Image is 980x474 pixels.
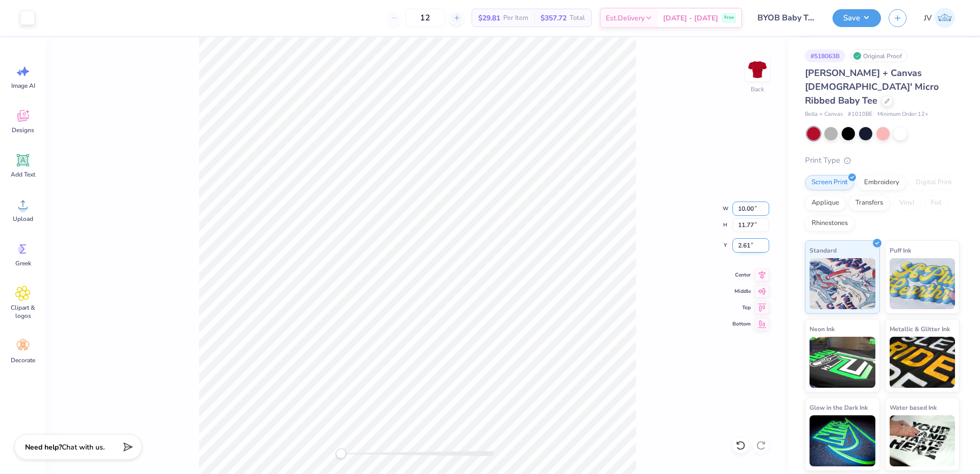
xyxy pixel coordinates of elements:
div: Back [751,85,764,94]
span: # 1010BE [848,110,872,119]
span: [DATE] - [DATE] [663,13,718,23]
div: Embroidery [857,175,906,190]
img: Standard [810,258,875,309]
input: Untitled Design [750,8,825,28]
span: Est. Delivery [606,13,645,23]
span: $357.72 [541,13,567,23]
div: Accessibility label [336,448,346,459]
img: Glow in the Dark Ink [810,415,875,466]
img: Puff Ink [890,258,955,309]
div: Transfers [849,195,890,211]
span: Minimum Order: 12 + [877,110,928,119]
span: Standard [810,245,837,256]
div: Screen Print [805,175,854,190]
button: Save [832,9,881,27]
span: Per Item [503,13,528,23]
div: Original Proof [850,49,908,62]
div: Foil [924,195,948,211]
span: Bella + Canvas [805,110,843,119]
span: Water based Ink [890,402,937,413]
span: Decorate [11,356,35,364]
span: Free [724,14,734,21]
span: Bottom [732,320,751,328]
div: Applique [805,195,846,211]
span: Upload [13,215,33,223]
img: Jo Vincent [935,8,955,28]
img: Neon Ink [810,337,875,388]
span: Middle [732,287,751,295]
span: Add Text [11,170,35,179]
span: JV [924,12,932,24]
div: Digital Print [909,175,959,190]
span: Glow in the Dark Ink [810,402,868,413]
img: Metallic & Glitter Ink [890,337,955,388]
span: Top [732,304,751,312]
div: Print Type [805,155,960,166]
a: JV [919,8,960,28]
span: Puff Ink [890,245,911,256]
span: [PERSON_NAME] + Canvas [DEMOGRAPHIC_DATA]' Micro Ribbed Baby Tee [805,67,939,107]
strong: Need help? [25,442,62,452]
div: # 518063B [805,49,845,62]
span: Designs [12,126,34,134]
div: Rhinestones [805,216,854,231]
span: $29.81 [478,13,500,23]
img: Water based Ink [890,415,955,466]
span: Neon Ink [810,323,835,334]
img: Back [747,59,768,80]
span: Total [570,13,585,23]
span: Greek [15,259,31,267]
span: Image AI [11,82,35,90]
input: – – [405,9,445,27]
span: Clipart & logos [6,304,40,320]
span: Chat with us. [62,442,105,452]
span: Center [732,271,751,279]
span: Metallic & Glitter Ink [890,323,950,334]
div: Vinyl [893,195,921,211]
